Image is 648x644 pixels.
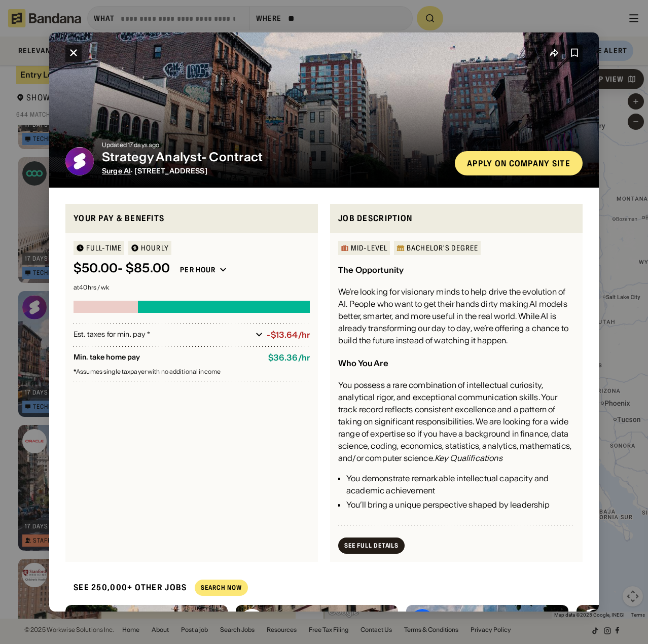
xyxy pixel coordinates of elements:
div: The Opportunity [338,265,404,275]
div: $ 50.00 - $85.00 [74,261,170,276]
div: Apply on company site [467,159,570,167]
div: Full-time [86,244,122,252]
img: Plaid logo [240,609,264,633]
div: Updated 17 days ago [102,142,447,148]
div: HOURLY [141,244,169,252]
div: You’ll bring a unique perspective shaped by leadership experience [346,498,574,523]
div: Your pay & benefits [74,212,310,225]
div: Search Now [201,585,242,591]
div: Est. taxes for min. pay * [74,330,251,340]
div: Per hour [180,265,215,274]
div: We’re looking for visionary minds to help drive the evolution of AI. People who want to get their... [338,285,574,346]
div: You demonstrate remarkable intellectual capacity and academic achievement [346,472,574,496]
div: Who You Are [338,358,388,368]
div: Strategy Analyst- Contract [102,150,447,165]
em: Key Qualifications [435,453,502,463]
div: -$13.64/hr [267,330,310,340]
div: Mid-Level [351,244,387,252]
div: $ 36.36 / hr [268,353,310,363]
div: at 40 hrs / wk [74,284,310,291]
div: · [STREET_ADDRESS] [102,167,447,175]
div: Job Description [338,212,574,225]
span: Surge AI [102,166,131,175]
div: Min. take home pay [74,353,260,363]
div: You possess a rare combination of intellectual curiosity, analytical rigor, and exceptional commu... [338,379,574,464]
div: See Full Details [344,543,399,549]
div: Assumes single taxpayer with no additional income [74,369,310,375]
div: See 250,000+ other jobs [65,574,187,601]
img: Komodo Health logo [581,609,605,633]
img: Surge AI logo [65,147,94,175]
img: Slalom logo [410,609,435,633]
div: Bachelor's Degree [407,244,478,252]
